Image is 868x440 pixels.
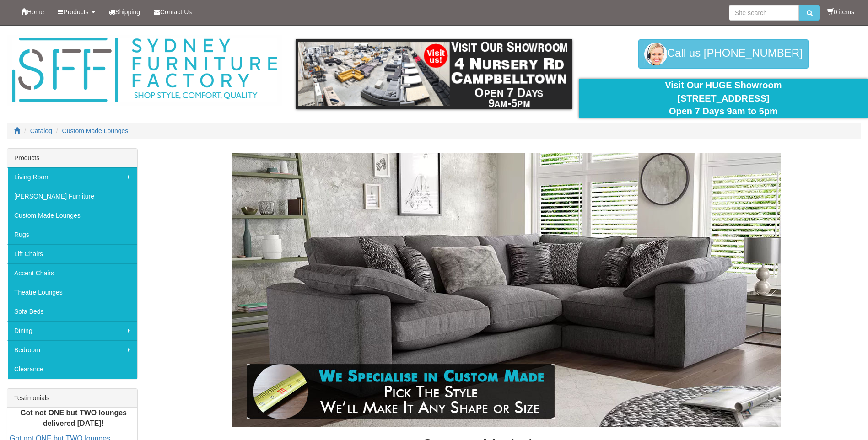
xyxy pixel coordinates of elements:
div: Visit Our HUGE Showroom [STREET_ADDRESS] Open 7 Days 9am to 5pm [586,79,861,118]
a: Dining [7,321,137,340]
a: Lift Chairs [7,244,137,263]
a: Living Room [7,167,137,187]
a: Theatre Lounges [7,283,137,302]
a: Bedroom [7,340,137,360]
span: Products [63,8,88,16]
a: Accent Chairs [7,263,137,283]
span: Shipping [115,8,140,16]
a: Home [14,0,51,23]
a: Clearance [7,360,137,379]
input: Site search [729,5,799,21]
a: Custom Made Lounges [62,127,129,134]
a: [PERSON_NAME] Furniture [7,187,137,206]
a: Products [51,0,102,23]
span: Contact Us [160,8,192,16]
a: Rugs [7,225,137,244]
img: Sydney Furniture Factory [7,35,282,106]
div: Products [7,149,137,167]
a: Custom Made Lounges [7,206,137,225]
img: Custom Made Lounges [232,153,781,427]
a: Catalog [30,127,52,134]
a: Contact Us [147,0,199,23]
a: Sofa Beds [7,302,137,321]
span: Home [27,8,44,16]
div: Testimonials [7,389,137,408]
li: 0 items [827,7,854,16]
img: showroom.gif [296,39,571,109]
b: Got not ONE but TWO lounges delivered [DATE]! [20,409,127,427]
a: Shipping [102,0,147,23]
